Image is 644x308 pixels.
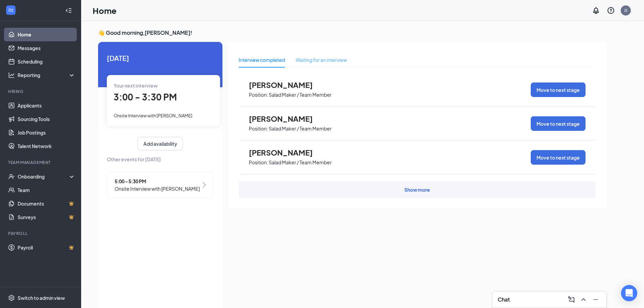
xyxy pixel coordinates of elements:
[7,7,14,14] svg: WorkstreamLogo
[18,197,75,210] a: DocumentsCrown
[8,173,15,180] svg: UserCheck
[269,92,332,98] p: Salad Maker / Team Member
[18,126,75,139] a: Job Postings
[531,82,586,97] button: Move to next stage
[592,6,600,15] svg: Notifications
[249,92,268,98] p: Position:
[404,186,430,193] div: Show more
[531,150,586,165] button: Move to next stage
[18,210,75,224] a: SurveysCrown
[249,80,323,89] span: [PERSON_NAME]
[18,55,75,68] a: Scheduling
[18,28,75,41] a: Home
[114,82,158,89] span: Your next interview
[98,29,606,37] h3: 👋 Good morning, [PERSON_NAME] !
[578,294,589,305] button: ChevronUp
[249,114,323,123] span: [PERSON_NAME]
[249,125,268,132] p: Position:
[18,294,65,301] div: Switch to admin view
[249,159,268,166] p: Position:
[624,7,627,13] div: JJ
[138,137,183,150] button: Add availability
[269,125,332,132] p: Salad Maker / Team Member
[115,177,200,185] span: 5:00 - 5:30 PM
[18,112,75,126] a: Sourcing Tools
[18,183,75,197] a: Team
[114,113,192,118] span: Onsite Interview with [PERSON_NAME]
[249,148,323,157] span: [PERSON_NAME]
[621,285,637,301] div: Open Intercom Messenger
[107,156,214,163] span: Other events for [DATE]
[590,294,601,305] button: Minimize
[8,89,74,94] div: Hiring
[8,294,15,301] svg: Settings
[18,41,75,55] a: Messages
[8,231,74,236] div: Payroll
[607,6,615,15] svg: QuestionInfo
[18,99,75,112] a: Applicants
[579,295,588,304] svg: ChevronUp
[115,185,200,192] span: Onsite Interview with [PERSON_NAME]
[114,91,177,102] span: 3:00 - 3:30 PM
[8,160,74,165] div: Team Management
[566,294,577,305] button: ComposeMessage
[296,56,347,64] div: Waiting for an interview
[239,56,285,64] div: Interview completed
[107,53,214,63] span: [DATE]
[93,5,117,16] h1: Home
[269,159,332,166] p: Salad Maker / Team Member
[18,241,75,254] a: PayrollCrown
[531,116,586,131] button: Move to next stage
[567,295,575,304] svg: ComposeMessage
[8,72,15,78] svg: Analysis
[18,173,70,180] div: Onboarding
[18,72,76,78] div: Reporting
[592,295,600,304] svg: Minimize
[65,7,72,14] svg: Collapse
[498,296,510,303] h3: Chat
[18,139,75,153] a: Talent Network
